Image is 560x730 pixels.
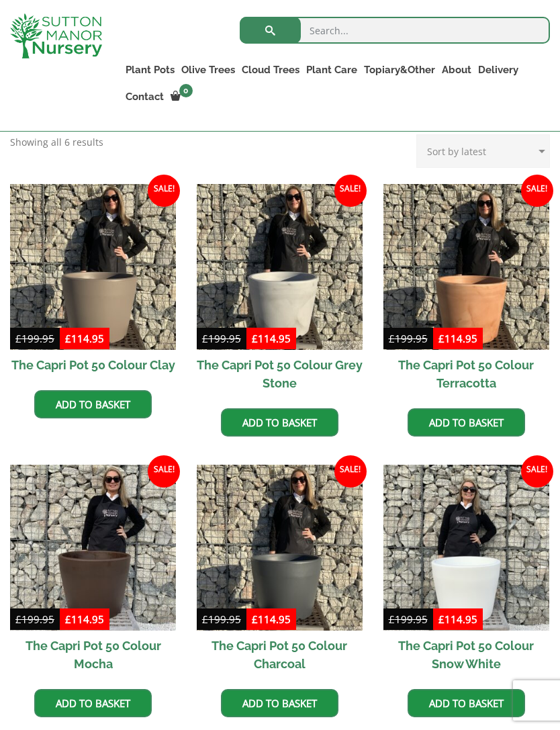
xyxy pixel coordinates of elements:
input: Search... [240,17,550,44]
span: Sale! [521,455,553,488]
a: Add to basket: “The Capri Pot 50 Colour Clay” [34,390,152,418]
bdi: 114.95 [438,332,477,345]
img: The Capri Pot 50 Colour Snow White [383,465,549,631]
a: Add to basket: “The Capri Pot 50 Colour Charcoal” [221,689,338,717]
span: Sale! [148,175,180,207]
span: Sale! [334,175,367,207]
bdi: 199.95 [202,332,241,345]
span: £ [389,612,395,626]
bdi: 199.95 [15,612,54,626]
a: Sale! The Capri Pot 50 Colour Snow White [383,465,549,679]
bdi: 114.95 [65,332,104,345]
span: £ [252,612,258,626]
a: Add to basket: “The Capri Pot 50 Colour Snow White” [408,689,525,717]
bdi: 114.95 [252,612,291,626]
h2: The Capri Pot 50 Colour Mocha [10,631,176,679]
span: £ [15,612,21,626]
span: Sale! [334,455,367,488]
span: £ [438,612,445,626]
span: £ [202,332,208,345]
a: Sale! The Capri Pot 50 Colour Mocha [10,465,176,679]
a: About [438,60,475,79]
span: £ [65,332,71,345]
img: The Capri Pot 50 Colour Charcoal [197,465,363,631]
span: Sale! [521,175,553,207]
img: The Capri Pot 50 Colour Clay [10,184,176,350]
span: £ [202,612,208,626]
img: The Capri Pot 50 Colour Grey Stone [197,184,363,350]
a: Sale! The Capri Pot 50 Colour Charcoal [197,465,363,679]
img: logo [10,13,102,58]
a: Cloud Trees [238,60,303,79]
bdi: 114.95 [252,332,291,345]
a: Sale! The Capri Pot 50 Colour Terracotta [383,184,549,398]
bdi: 199.95 [15,332,54,345]
bdi: 114.95 [438,612,477,626]
span: £ [438,332,445,345]
img: The Capri Pot 50 Colour Mocha [10,465,176,631]
span: Sale! [148,455,180,488]
h2: The Capri Pot 50 Colour Clay [10,350,176,380]
a: Contact [122,87,167,106]
a: Plant Pots [122,60,178,79]
bdi: 114.95 [65,612,104,626]
h2: The Capri Pot 50 Colour Snow White [383,631,549,679]
h2: The Capri Pot 50 Colour Terracotta [383,350,549,398]
span: 0 [179,84,193,97]
h2: The Capri Pot 50 Colour Charcoal [197,631,363,679]
a: Add to basket: “The Capri Pot 50 Colour Mocha” [34,689,152,717]
a: Plant Care [303,60,361,79]
h2: The Capri Pot 50 Colour Grey Stone [197,350,363,398]
a: Delivery [475,60,522,79]
span: £ [65,612,71,626]
bdi: 199.95 [389,612,428,626]
a: Topiary&Other [361,60,438,79]
a: Add to basket: “The Capri Pot 50 Colour Terracotta” [408,408,525,437]
bdi: 199.95 [202,612,241,626]
select: Shop order [416,134,550,168]
a: 0 [167,87,197,106]
a: Sale! The Capri Pot 50 Colour Grey Stone [197,184,363,398]
bdi: 199.95 [389,332,428,345]
p: Showing all 6 results [10,134,103,150]
a: Add to basket: “The Capri Pot 50 Colour Grey Stone” [221,408,338,437]
a: Olive Trees [178,60,238,79]
a: Sale! The Capri Pot 50 Colour Clay [10,184,176,380]
span: £ [252,332,258,345]
span: £ [15,332,21,345]
img: The Capri Pot 50 Colour Terracotta [383,184,549,350]
span: £ [389,332,395,345]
